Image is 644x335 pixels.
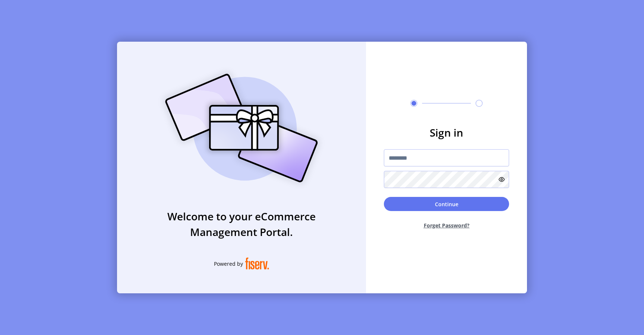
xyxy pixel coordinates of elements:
h3: Welcome to your eCommerce Management Portal. [117,208,366,240]
button: Forget Password? [384,216,509,235]
button: Continue [384,197,509,211]
img: card_Illustration.svg [154,66,329,191]
h3: Sign in [384,125,509,140]
span: Powered by [214,260,243,268]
